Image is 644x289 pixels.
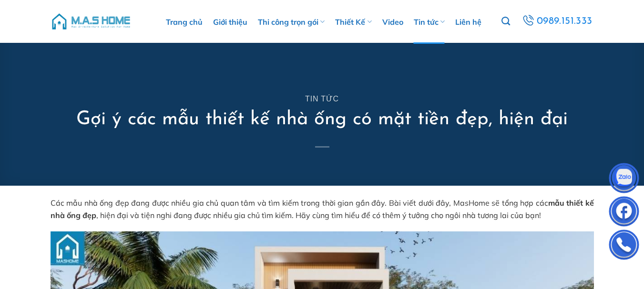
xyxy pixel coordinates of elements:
[521,13,593,30] a: 0989.151.333
[51,7,132,36] img: M.A.S HOME – Tổng Thầu Thiết Kế Và Xây Nhà Trọn Gói
[537,13,593,30] span: 0989.151.333
[305,95,339,103] a: Tin tức
[610,199,638,227] img: Facebook
[610,232,638,260] img: Phone
[51,197,594,221] p: Các mẫu nhà ống đẹp đang được nhiều gia chủ quan tâm và tìm kiếm trong thời gian gần đây. Bài viế...
[51,198,594,220] strong: mẫu thiết kế nhà ống đẹp
[501,11,510,31] a: Tìm kiếm
[76,107,568,132] h1: Gợi ý các mẫu thiết kế nhà ống có mặt tiền đẹp, hiện đại
[610,165,638,194] img: Zalo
